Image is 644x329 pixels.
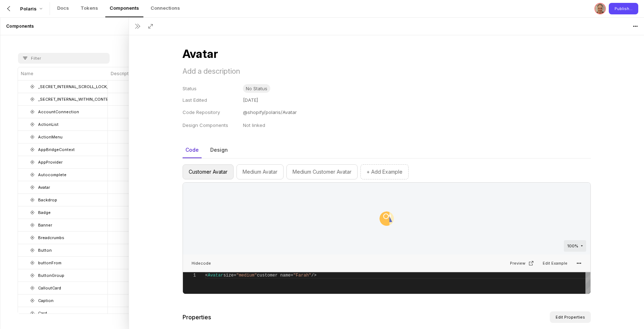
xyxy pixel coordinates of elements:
span: Avatar [208,273,223,278]
p: Properties [183,313,211,321]
p: Badge [38,208,105,217]
p: Breadcrumbs [38,233,105,242]
p: Description [111,70,213,77]
p: @shopify/polaris/Avatar [241,107,427,117]
p: Avatar [38,183,105,192]
button: Hidecode [189,257,214,269]
span: /> [311,273,316,278]
p: Caption [38,296,105,305]
p: Polaris [20,5,37,12]
button: Preview [507,257,537,269]
button: Edit Properties [550,311,591,323]
p: buttonFrom [38,259,105,267]
button: Publish... [609,3,638,14]
span: size [223,273,234,278]
p: Tokens [80,4,98,12]
a: Customer Avatar [183,164,234,179]
p: Components [110,4,139,12]
a: Medium Avatar [236,164,284,179]
p: Connections [151,4,180,12]
span: "Farah" [293,273,311,278]
a: + Add Example [360,164,409,179]
span: "medium" [236,273,257,278]
a: Medium Customer Avatar [286,164,358,179]
p: Not linked [241,120,427,130]
p: Docs [57,4,69,12]
p: AppBridgeContext [38,145,105,154]
p: [DATE] [243,96,427,104]
p: Backdrop [38,196,105,204]
a: Code [180,142,204,158]
span: = [234,273,236,278]
p: Button [38,246,105,255]
p: AccountConnection [38,108,105,116]
p: _SECRET_INTERNAL_WITHIN_CONTENT_CONTEXT [38,95,135,104]
p: Last Edited [183,96,240,104]
p: ButtonGroup [38,271,105,280]
a: Design [204,142,234,158]
p: _SECRET_INTERNAL_SCROLL_LOCK_MANAGER_CONTEXT [38,82,150,91]
p: Components [6,20,34,32]
span: = [290,273,293,278]
p: Name [21,70,105,77]
p: ActionMenu [38,133,105,141]
p: AppProvider [38,158,105,166]
p: No Status [243,84,270,93]
p: Code Repository [183,108,240,116]
div: 1 [183,272,196,279]
button: Edit Example [540,257,570,269]
p: 100 % [567,242,579,250]
p: CalloutCard [38,284,105,292]
p: Design Components [183,120,240,130]
p: Autocomplete [38,170,105,179]
p: Banner [38,221,105,229]
p: Card [38,309,105,317]
p: ActionList [38,120,105,129]
p: Avatar [181,44,220,64]
span: < [205,273,208,278]
span: Farah [208,137,223,151]
input: Filter [31,53,97,64]
p: Status [183,84,240,93]
span: customer name [257,273,291,278]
